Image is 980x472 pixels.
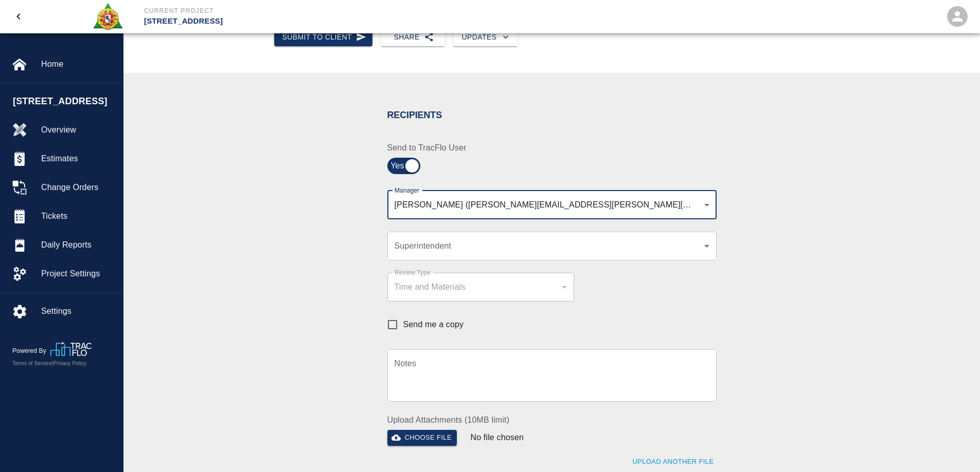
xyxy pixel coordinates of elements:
span: Tickets [41,210,115,222]
label: Review Type [395,268,431,277]
button: open drawer [6,4,31,29]
button: Share [381,28,445,47]
div: [PERSON_NAME] ([PERSON_NAME][EMAIL_ADDRESS][PERSON_NAME][DOMAIN_NAME]),[PERSON_NAME] ([PERSON_NAM... [395,199,709,211]
h2: Recipients [387,110,717,121]
span: | [52,361,54,366]
button: Upload Another File [630,454,716,470]
span: Send me a copy [403,318,464,331]
button: Submit to Client [274,28,373,47]
button: Updates [453,28,518,47]
div: Time and Materials [395,281,567,293]
label: Upload Attachments (10MB limit) [387,414,717,426]
span: Estimates [41,153,115,165]
span: Project Settings [41,268,115,280]
p: [STREET_ADDRESS] [144,15,546,27]
label: Manager [395,186,419,195]
p: Current Project [144,6,546,15]
span: Home [41,58,115,70]
a: Privacy Policy [54,361,86,366]
span: Daily Reports [41,239,115,251]
span: [STREET_ADDRESS] [13,95,118,108]
span: Settings [41,305,115,317]
p: No file chosen [471,431,524,444]
label: Send to TracFlo User [387,142,546,154]
button: Choose file [387,430,457,446]
span: Overview [41,124,115,136]
img: TracFlo [50,342,92,356]
span: Change Orders [41,181,115,194]
a: Terms of Service [12,361,52,366]
iframe: Chat Widget [929,423,980,472]
p: Powered By [12,346,50,355]
img: Roger & Sons Concrete [92,2,123,31]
